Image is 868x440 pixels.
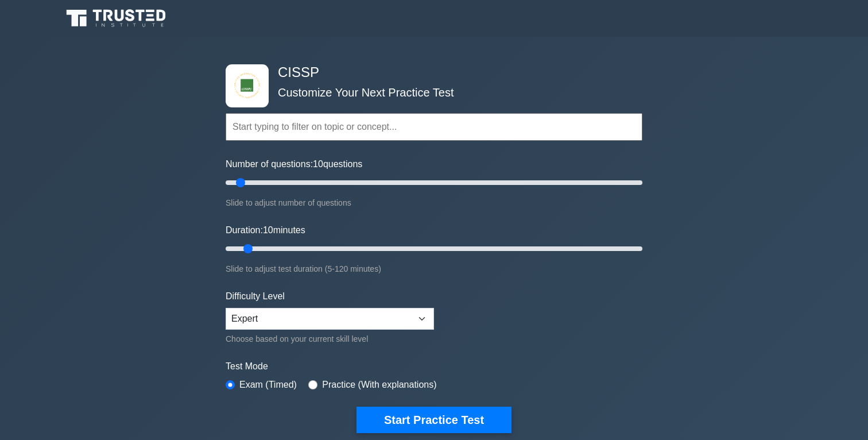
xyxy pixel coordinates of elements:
div: Slide to adjust test duration (5-120 minutes) [226,262,642,276]
label: Test Mode [226,360,642,373]
div: Slide to adjust number of questions [226,196,642,210]
span: 10 [263,225,273,235]
label: Difficulty Level [226,290,285,303]
h4: CISSP [273,64,586,81]
span: 10 [313,159,323,169]
button: Start Practice Test [356,407,511,433]
input: Start typing to filter on topic or concept... [226,113,642,141]
label: Duration: minutes [226,223,305,237]
div: Choose based on your current skill level [226,332,434,346]
label: Practice (With explanations) [322,378,436,392]
label: Number of questions: questions [226,157,362,171]
label: Exam (Timed) [239,378,297,392]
